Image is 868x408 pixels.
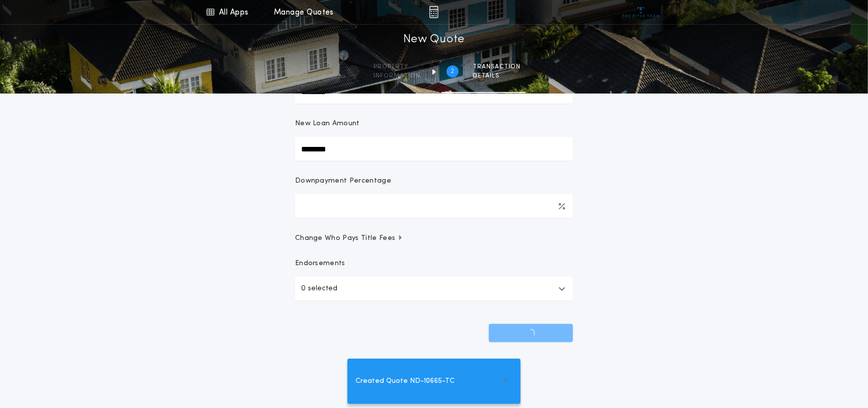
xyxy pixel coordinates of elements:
p: Endorsements [295,259,573,269]
span: Property [374,63,420,71]
span: Change Who Pays Title Fees [295,233,403,243]
span: details [473,72,521,80]
input: Downpayment Percentage [295,194,573,218]
button: 0 selected [295,277,573,301]
input: New Loan Amount [295,137,573,161]
span: information [374,72,420,80]
span: Created Quote ND-10665-TC [355,376,455,387]
p: New Loan Amount [295,119,360,129]
p: 0 selected [301,283,337,295]
h1: New Quote [403,32,465,48]
p: Downpayment Percentage [295,176,391,186]
span: Transaction [473,63,521,71]
button: Change Who Pays Title Fees [295,233,573,243]
img: vs-icon [622,7,660,17]
h2: 2 [451,67,455,75]
img: img [429,6,439,18]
